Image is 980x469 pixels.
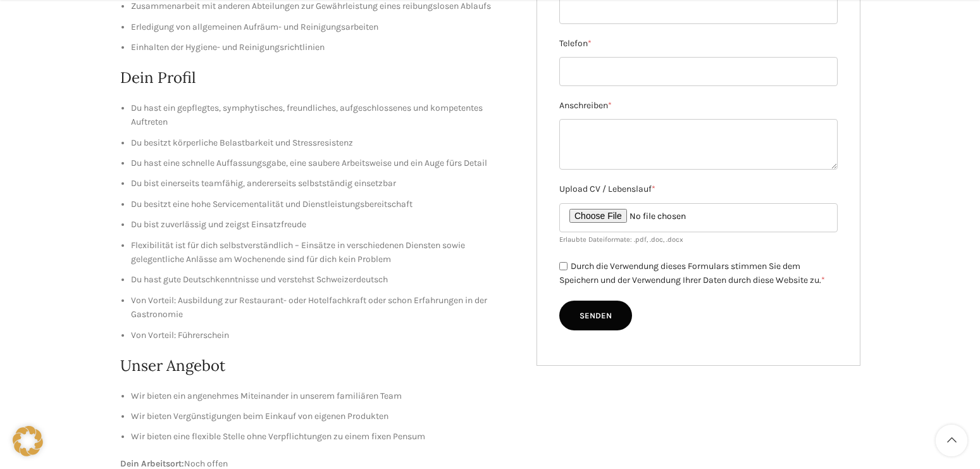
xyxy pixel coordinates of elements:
li: Wir bieten eine flexible Stelle ohne Verpflichtungen zu einem fixen Pensum [131,430,518,444]
label: Durch die Verwendung dieses Formulars stimmen Sie dem Speichern und der Verwendung Ihrer Daten du... [559,261,825,286]
li: Wir bieten ein angenehmes Miteinander in unserem familiären Team [131,389,518,403]
label: Upload CV / Lebenslauf [559,182,838,196]
li: Erledigung von allgemeinen Aufräum- und Reinigungsarbeiten [131,20,518,34]
strong: Dein Arbeitsort: [120,458,184,469]
li: Du hast ein gepflegtes, symphytisches, freundliches, aufgeschlossenes und kompetentes Auftreten [131,101,518,130]
a: Scroll to top button [936,425,967,456]
label: Anschreiben [559,99,838,113]
h2: Unser Angebot [120,355,518,377]
small: Erlaubte Dateiformate: .pdf, .doc, .docx [559,235,683,244]
li: Du besitzt eine hohe Servicementalität und Dienstleistungsbereitschaft [131,197,518,211]
li: Du hast gute Deutschkenntnisse und verstehst Schweizerdeutsch [131,273,518,287]
input: Senden [559,301,632,331]
li: Du besitzt körperliche Belastbarkeit und Stressresistenz [131,136,518,150]
li: Von Vorteil: Führerschein [131,328,518,342]
li: Wir bieten Vergünstigungen beim Einkauf von eigenen Produkten [131,410,518,423]
h2: Dein Profil [120,67,518,89]
li: Du bist einerseits teamfähig, andererseits selbstständig einsetzbar [131,177,518,191]
li: Von Vorteil: Ausbildung zur Restaurant- oder Hotelfachkraft oder schon Erfahrungen in der Gastron... [131,294,518,322]
li: Einhalten der Hygiene- und Reinigungsrichtlinien [131,41,518,54]
li: Du hast eine schnelle Auffassungsgabe, eine saubere Arbeitsweise und ein Auge fürs Detail [131,156,518,170]
label: Telefon [559,37,838,51]
li: Du bist zuverlässig und zeigst Einsatzfreude [131,218,518,232]
li: Flexibilität ist für dich selbstverständlich – Einsätze in verschiedenen Diensten sowie gelegentl... [131,239,518,267]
